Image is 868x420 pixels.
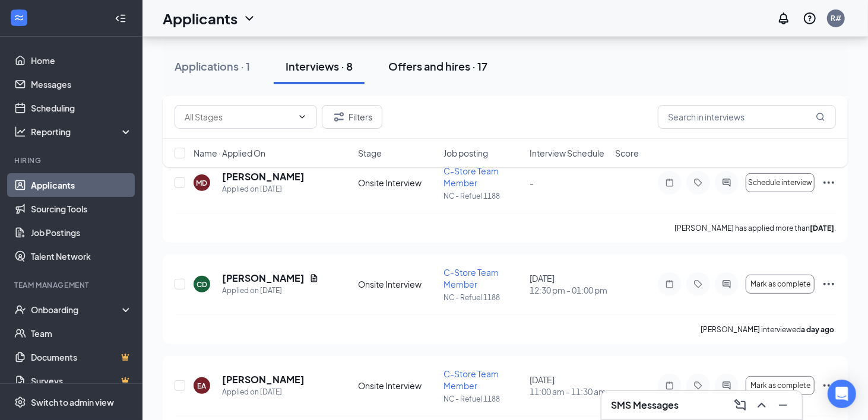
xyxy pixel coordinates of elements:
svg: Ellipses [822,378,836,393]
span: Name · Applied On [194,147,265,159]
input: All Stages [185,110,293,123]
span: Interview Schedule [530,147,604,159]
b: [DATE] [810,224,834,233]
span: C-Store Team Member [443,166,499,188]
div: Onsite Interview [358,380,436,392]
b: a day ago [801,325,834,334]
span: 11:00 am - 11:30 am [530,386,608,397]
svg: Note [663,381,677,390]
svg: Note [663,178,677,187]
button: Filter Filters [322,105,382,129]
button: Schedule interview [746,173,815,192]
div: EA [198,381,207,391]
svg: UserCheck [14,304,26,316]
button: ChevronUp [752,396,771,415]
div: Reporting [31,126,133,138]
svg: Notifications [777,11,791,26]
span: Score [615,147,639,159]
a: Sourcing Tools [31,197,132,221]
div: Hiring [14,155,130,166]
span: C-Store Team Member [443,368,499,391]
div: Team Management [14,280,130,290]
svg: Document [309,273,319,283]
button: ComposeMessage [731,396,750,415]
svg: Tag [691,279,705,289]
h5: [PERSON_NAME] [222,272,305,285]
div: Switch to admin view [31,396,114,408]
svg: ActiveChat [720,381,734,390]
svg: Minimize [776,398,790,412]
h1: Applicants [163,8,237,28]
svg: Tag [691,381,705,390]
svg: ChevronUp [755,398,769,412]
div: R# [831,13,841,23]
svg: WorkstreamLogo [13,12,25,24]
span: Mark as complete [750,280,810,288]
svg: ActiveChat [720,279,734,289]
h5: [PERSON_NAME] [222,373,305,386]
svg: ActiveChat [720,178,734,187]
a: Messages [31,72,132,96]
div: Open Intercom Messenger [828,380,856,408]
a: Talent Network [31,244,132,268]
div: Applied on [DATE] [222,183,305,195]
p: NC - Refuel 1188 [443,191,522,201]
a: SurveysCrown [31,369,132,393]
button: Minimize [774,396,793,415]
span: 12:30 pm - 01:00 pm [530,284,608,296]
svg: MagnifyingGlass [816,112,825,122]
svg: ChevronDown [242,11,256,26]
button: Mark as complete [746,376,815,395]
svg: Ellipses [822,277,836,291]
span: Job posting [443,147,488,159]
svg: Tag [691,178,705,187]
div: Onboarding [31,304,122,316]
div: Applications · 1 [175,59,250,74]
svg: Analysis [14,126,26,138]
div: Interviews · 8 [286,59,353,74]
svg: Filter [332,110,346,124]
h3: SMS Messages [611,399,679,412]
svg: Note [663,279,677,289]
div: [DATE] [530,272,608,296]
div: Applied on [DATE] [222,285,319,297]
a: Home [31,49,132,72]
div: Offers and hires · 17 [388,59,487,74]
div: CD [197,279,207,289]
span: Mark as complete [750,381,810,390]
button: Mark as complete [746,275,815,294]
p: NC - Refuel 1188 [443,292,522,303]
a: DocumentsCrown [31,345,132,369]
svg: ComposeMessage [733,398,747,412]
a: Scheduling [31,96,132,120]
a: Job Postings [31,221,132,244]
div: Onsite Interview [358,278,436,290]
div: Applied on [DATE] [222,386,305,398]
input: Search in interviews [658,105,836,129]
a: Applicants [31,173,132,197]
a: Team [31,322,132,345]
svg: QuestionInfo [803,11,817,26]
svg: Ellipses [822,176,836,190]
span: Schedule interview [748,179,812,187]
svg: ChevronDown [297,112,307,122]
p: [PERSON_NAME] has applied more than . [674,223,836,233]
span: - [530,177,534,188]
p: NC - Refuel 1188 [443,394,522,404]
div: MD [197,178,208,188]
p: [PERSON_NAME] interviewed . [701,324,836,335]
span: C-Store Team Member [443,267,499,289]
div: [DATE] [530,374,608,397]
svg: Settings [14,396,26,408]
span: Stage [358,147,382,159]
div: Onsite Interview [358,177,436,189]
svg: Collapse [115,12,126,24]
